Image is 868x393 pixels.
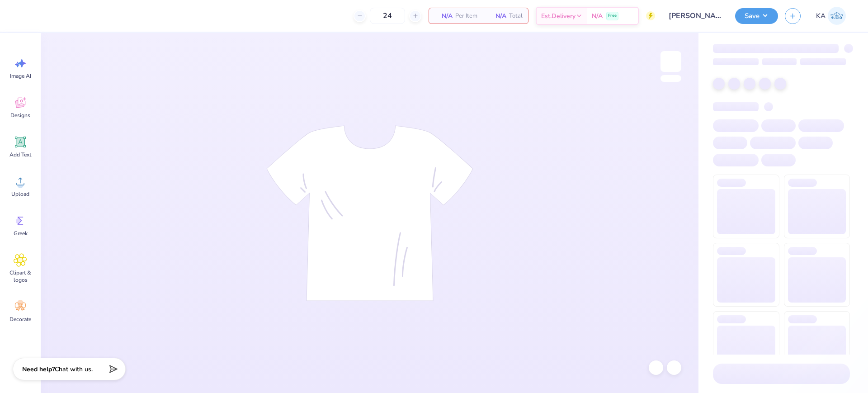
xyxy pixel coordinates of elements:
[608,13,617,19] span: Free
[541,11,576,21] span: Est. Delivery
[5,269,35,284] span: Clipart & logos
[455,11,477,21] span: Per Item
[812,7,850,25] a: KA
[10,72,31,80] span: Image AI
[266,125,473,301] img: tee-skeleton.svg
[662,7,728,25] input: Untitled Design
[11,190,29,198] span: Upload
[735,8,778,24] button: Save
[488,11,506,21] span: N/A
[22,365,55,374] strong: Need help?
[9,316,31,323] span: Decorate
[14,230,28,237] span: Greek
[509,11,523,21] span: Total
[55,365,93,374] span: Chat with us.
[592,11,603,21] span: N/A
[434,11,453,21] span: N/A
[10,112,30,119] span: Designs
[9,151,31,158] span: Add Text
[828,7,846,25] img: Kate Agsalon
[816,11,826,21] span: KA
[370,8,405,24] input: – –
